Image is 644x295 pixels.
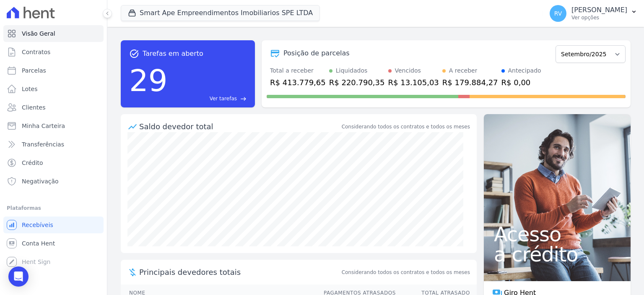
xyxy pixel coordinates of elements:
[571,14,627,21] p: Ver opções
[22,66,46,75] span: Parcelas
[139,121,340,132] div: Saldo devedor total
[388,77,439,88] div: R$ 13.105,03
[22,48,50,56] span: Contratos
[3,173,104,190] a: Negativação
[270,66,326,75] div: Total a receber
[270,77,326,88] div: R$ 413.779,65
[3,154,104,171] a: Crédito
[171,95,247,102] a: Ver tarefas east
[22,221,53,229] span: Recebíveis
[3,25,104,42] a: Visão Geral
[494,244,621,264] span: a crédito
[494,224,621,244] span: Acesso
[129,59,168,102] div: 29
[442,77,498,88] div: R$ 179.884,27
[7,203,100,213] div: Plataformas
[554,10,562,16] span: RV
[3,44,104,60] a: Contratos
[139,266,340,278] span: Principais devedores totais
[3,136,104,153] a: Transferências
[22,29,55,38] span: Visão Geral
[210,95,237,102] span: Ver tarefas
[22,239,55,248] span: Conta Hent
[336,66,368,75] div: Liquidados
[508,66,541,75] div: Antecipado
[342,269,470,276] span: Considerando todos os contratos e todos os meses
[329,77,385,88] div: R$ 220.790,35
[3,62,104,79] a: Parcelas
[22,103,45,112] span: Clientes
[22,177,59,185] span: Negativação
[22,140,64,149] span: Transferências
[8,266,29,287] div: Open Intercom Messenger
[3,235,104,252] a: Conta Hent
[571,6,627,14] p: [PERSON_NAME]
[501,77,541,88] div: R$ 0,00
[143,49,203,59] span: Tarefas em aberto
[3,99,104,116] a: Clientes
[22,159,43,167] span: Crédito
[22,122,65,130] span: Minha Carteira
[22,85,38,93] span: Lotes
[449,66,478,75] div: A receber
[342,123,470,131] div: Considerando todos os contratos e todos os meses
[3,81,104,97] a: Lotes
[283,48,350,58] div: Posição de parcelas
[395,66,421,75] div: Vencidos
[129,49,139,59] span: task_alt
[3,117,104,134] a: Minha Carteira
[240,96,247,102] span: east
[3,217,104,233] a: Recebíveis
[543,2,644,25] button: RV [PERSON_NAME] Ver opções
[121,5,320,21] button: Smart Ape Empreendimentos Imobiliarios SPE LTDA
